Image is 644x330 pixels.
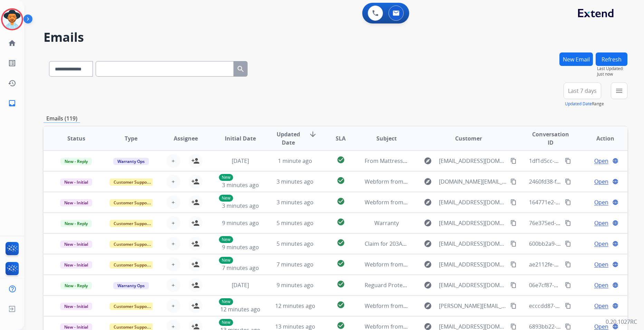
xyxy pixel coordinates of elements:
[424,219,432,227] mat-icon: explore
[337,156,345,164] mat-icon: check_circle
[424,302,432,310] mat-icon: explore
[510,178,517,185] mat-icon: content_copy
[510,199,517,205] mat-icon: content_copy
[565,158,571,164] mat-icon: content_copy
[172,281,175,289] span: +
[275,302,315,310] span: 12 minutes ago
[277,240,314,247] span: 5 minutes ago
[376,134,397,143] span: Subject
[337,197,345,205] mat-icon: check_circle
[113,158,149,165] span: Warranty Ops
[222,202,259,210] span: 3 minutes ago
[109,261,154,269] span: Customer Support
[439,302,507,310] span: [PERSON_NAME][EMAIL_ADDRESS][DOMAIN_NAME]
[510,158,517,164] mat-icon: content_copy
[277,198,314,206] span: 3 minutes ago
[219,257,233,264] p: New
[166,195,180,209] button: +
[529,302,631,310] span: ecccdd87-198c-4f26-bdf9-e7dc674b59cf
[612,158,618,164] mat-icon: language
[172,198,175,206] span: +
[172,219,175,227] span: +
[219,195,233,202] p: New
[191,157,200,165] mat-icon: person_add
[565,261,571,268] mat-icon: content_copy
[222,264,259,272] span: 7 minutes ago
[191,219,200,227] mat-icon: person_add
[564,82,601,99] button: Last 7 days
[565,241,571,247] mat-icon: content_copy
[336,134,346,143] span: SLA
[424,198,432,206] mat-icon: explore
[337,218,345,226] mat-icon: check_circle
[219,174,233,181] p: New
[109,220,154,227] span: Customer Support
[309,130,317,138] mat-icon: arrow_downward
[365,240,421,247] span: Claim for 203A624472
[439,240,507,248] span: [EMAIL_ADDRESS][DOMAIN_NAME]
[8,79,16,87] mat-icon: history
[166,154,180,168] button: +
[612,241,618,247] mat-icon: language
[565,101,592,107] button: Updated Date
[225,134,256,143] span: Initial Date
[510,261,517,268] mat-icon: content_copy
[191,302,200,310] mat-icon: person_add
[109,303,154,310] span: Customer Support
[365,178,565,185] span: Webform from [DOMAIN_NAME][EMAIL_ADDRESS][DOMAIN_NAME] on [DATE]
[365,281,496,289] span: Reguard Protection for customer [PERSON_NAME]
[510,220,517,226] mat-icon: content_copy
[60,282,92,289] span: New - Reply
[60,178,92,186] span: New - Initial
[8,39,16,47] mat-icon: home
[559,52,593,66] button: New Email
[529,130,573,147] span: Conversation ID
[166,175,180,188] button: +
[191,260,200,269] mat-icon: person_add
[424,260,432,269] mat-icon: explore
[166,278,180,292] button: +
[219,236,233,243] p: New
[565,303,571,309] mat-icon: content_copy
[565,199,571,205] mat-icon: content_copy
[529,178,631,185] span: 2460fd38-f567-4c59-9b41-5768f7b1f544
[273,130,303,147] span: Updated Date
[439,281,507,289] span: [EMAIL_ADDRESS][DOMAIN_NAME]
[510,323,517,330] mat-icon: content_copy
[337,259,345,268] mat-icon: check_circle
[565,220,571,226] mat-icon: content_copy
[8,59,16,67] mat-icon: list_alt
[529,261,634,268] span: ae2112fe-8ca9-45b1-bc77-0b6c04ed4604
[529,219,635,227] span: 76e375ed-8613-4c5c-a8b7-b64c95b563c0
[565,101,604,107] span: Range
[337,321,345,330] mat-icon: check_circle
[60,261,92,269] span: New - Initial
[277,261,314,268] span: 7 minutes ago
[597,71,627,77] span: Just now
[594,281,608,289] span: Open
[615,87,623,95] mat-icon: menu
[606,318,637,326] p: 0.20.1027RC
[374,219,399,227] span: Warranty
[529,281,636,289] span: 06e7cf87-b09d-44c2-ab1d-828de6a3dd57
[60,199,92,206] span: New - Initial
[125,134,137,143] span: Type
[612,220,618,226] mat-icon: language
[612,261,618,268] mat-icon: language
[424,281,432,289] mat-icon: explore
[365,302,564,310] span: Webform from [PERSON_NAME][EMAIL_ADDRESS][DOMAIN_NAME] on [DATE]
[597,66,627,71] span: Last Updated:
[172,240,175,248] span: +
[44,114,80,123] p: Emails (119)
[510,241,517,247] mat-icon: content_copy
[565,282,571,288] mat-icon: content_copy
[424,240,432,248] mat-icon: explore
[565,178,571,185] mat-icon: content_copy
[529,157,631,165] span: 1df1d5cc-9c70-4f19-b38b-e3fc302b57c2
[529,198,635,206] span: 164771e2-29aa-4594-b54c-a905ccbe9010
[612,178,618,185] mat-icon: language
[568,89,597,92] span: Last 7 days
[439,198,507,206] span: [EMAIL_ADDRESS][DOMAIN_NAME]
[337,239,345,247] mat-icon: check_circle
[172,157,175,165] span: +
